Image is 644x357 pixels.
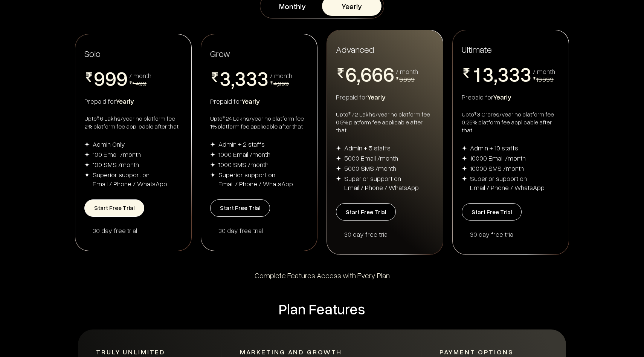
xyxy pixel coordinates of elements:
[336,68,345,78] img: pricing-rupee
[470,164,524,173] div: 10000 SMS /month
[93,150,141,159] div: 100 Email /month
[399,75,415,83] span: 9,999
[116,68,128,88] span: 9
[372,84,383,104] span: 7
[383,64,394,84] span: 6
[246,88,257,109] span: 4
[270,81,273,84] img: pricing-rupee
[396,68,418,75] div: / month
[116,97,134,105] span: Yearly
[210,115,308,130] div: Upto 24 Lakhs/year no platform fee 1% platform fee applicable after that
[336,110,434,134] div: Upto 72 Lakhs/year no platform fee 0.5% platform fee applicable after that
[84,115,182,130] div: Upto 6 Lakhs/year no platform fee 2% platform fee applicable after that
[210,48,230,59] span: Grow
[344,153,398,162] div: 5000 Email /month
[345,84,357,104] span: 7
[84,142,90,147] img: img
[257,68,269,88] span: 3
[462,146,467,151] img: img
[210,152,215,157] img: img
[235,88,246,109] span: 4
[482,64,494,84] span: 3
[105,68,116,88] span: 9
[84,199,144,217] button: Start Free Trial
[509,64,520,84] span: 3
[93,170,167,188] div: Superior support on Email / Phone / WhatsApp
[520,84,531,104] span: 4
[270,72,292,79] div: / month
[470,174,545,192] div: Superior support on Email / Phone / WhatsApp
[470,230,560,239] div: 30 day free trial
[348,111,351,116] sup: ₹
[210,72,220,82] img: pricing-rupee
[94,68,105,88] span: 9
[336,156,341,161] img: img
[210,97,308,106] div: Prepaid for
[220,88,231,109] span: 4
[494,64,497,86] span: ,
[462,92,560,101] div: Prepaid for
[344,230,434,239] div: 30 day free trial
[336,166,341,171] img: img
[493,93,511,101] span: Yearly
[336,43,374,55] span: Advanced
[520,64,531,84] span: 3
[462,156,467,161] img: img
[336,92,434,101] div: Prepaid for
[210,172,215,178] img: img
[344,174,419,192] div: Superior support on Email / Phone / WhatsApp
[97,115,99,121] sup: ₹
[533,68,555,75] div: / month
[470,153,526,162] div: 10000 Email /month
[482,84,494,104] span: 4
[218,160,269,169] div: 1000 SMS /month
[84,72,94,82] img: pricing-rupee
[440,348,540,357] div: Payment Options
[93,160,139,169] div: 100 SMS /month
[462,110,560,134] div: Upto 3 Crores/year no platform fee 0.25% platform fee applicable after that
[396,77,399,80] img: pricing-rupee
[133,79,147,87] span: 1,499
[360,64,372,84] span: 6
[246,68,257,88] span: 3
[471,64,482,84] span: 1
[497,64,509,84] span: 3
[368,93,386,101] span: Yearly
[210,199,270,217] button: Start Free Trial
[471,84,482,104] span: 2
[336,203,396,221] button: Start Free Trial
[231,68,235,90] span: ,
[383,84,394,104] span: 7
[129,72,151,79] div: / month
[220,68,231,88] span: 3
[462,166,467,171] img: img
[223,115,225,121] sup: ₹
[84,48,101,59] span: Solo
[273,79,289,87] span: 4,999
[84,162,90,167] img: img
[218,139,265,149] div: Admin + 2 staffs
[357,64,360,86] span: ,
[84,152,90,157] img: img
[93,226,182,235] div: 30 day free trial
[470,143,518,152] div: Admin + 10 staffs
[509,84,520,104] span: 4
[344,164,396,173] div: 5000 SMS /month
[336,146,341,151] img: img
[257,88,269,109] span: 4
[218,150,270,159] div: 1000 Email /month
[218,226,308,235] div: 30 day free trial
[474,111,476,116] sup: ₹
[210,162,215,167] img: img
[345,64,357,84] span: 6
[462,176,467,181] img: img
[360,84,372,104] span: 7
[93,139,125,149] div: Admin Only
[462,203,522,221] button: Start Free Trial
[372,64,383,84] span: 6
[96,348,203,357] div: Truly Unlimited
[344,143,391,152] div: Admin + 5 staffs
[84,97,182,106] div: Prepaid for
[240,348,403,357] div: Marketing and Growth
[462,43,492,55] span: Ultimate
